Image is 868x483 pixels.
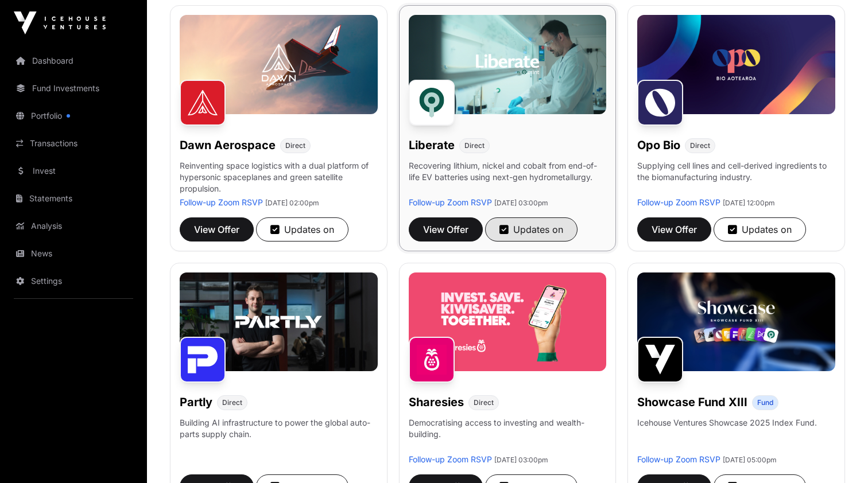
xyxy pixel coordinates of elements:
[409,15,607,114] img: Liberate-Banner.jpg
[409,80,455,126] img: Liberate
[637,337,683,383] img: Showcase Fund XIII
[9,76,138,101] a: Fund Investments
[637,80,683,126] img: Opo Bio
[9,103,138,128] a: Portfolio
[9,48,138,73] a: Dashboard
[499,223,563,236] div: Updates on
[409,160,607,197] p: Recovering lithium, nickel and cobalt from end-of-life EV batteries using next-gen hydrometallurgy.
[409,454,492,464] a: Follow-up Zoom RSVP
[714,217,806,241] button: Updates on
[180,394,212,410] h1: Partly
[9,241,138,266] a: News
[265,198,319,207] span: [DATE] 02:00pm
[723,198,775,207] span: [DATE] 12:00pm
[180,160,378,197] p: Reinventing space logistics with a dual platform of hypersonic spaceplanes and green satellite pr...
[409,272,607,371] img: Sharesies-Banner.jpg
[9,186,138,211] a: Statements
[474,398,494,407] span: Direct
[9,213,138,239] a: Analysis
[14,11,106,34] img: Icehouse Ventures Logo
[652,223,697,236] span: View Offer
[409,337,455,383] img: Sharesies
[723,455,777,464] span: [DATE] 05:00pm
[409,137,455,153] h1: Liberate
[180,217,254,241] button: View Offer
[285,141,305,150] span: Direct
[180,272,378,371] img: Partly-Banner.jpg
[9,131,138,156] a: Transactions
[728,223,792,236] div: Updates on
[811,428,868,483] iframe: Chat Widget
[180,137,276,153] h1: Dawn Aerospace
[637,454,720,464] a: Follow-up Zoom RSVP
[637,417,817,429] p: Icehouse Ventures Showcase 2025 Index Fund.
[180,80,226,126] img: Dawn Aerospace
[409,197,492,207] a: Follow-up Zoom RSVP
[222,398,242,407] span: Direct
[637,160,835,183] p: Supplying cell lines and cell-derived ingredients to the biomanufacturing industry.
[409,217,483,241] button: View Offer
[637,15,835,114] img: Opo-Bio-Banner.jpg
[494,198,548,207] span: [DATE] 03:00pm
[637,137,680,153] h1: Opo Bio
[464,141,485,150] span: Direct
[637,394,747,410] h1: Showcase Fund XIII
[180,417,378,454] p: Building AI infrastructure to power the global auto-parts supply chain.
[423,223,468,236] span: View Offer
[494,455,548,464] span: [DATE] 03:00pm
[9,268,138,294] a: Settings
[180,15,378,114] img: Dawn-Banner.jpg
[637,217,711,241] button: View Offer
[409,417,607,454] p: Democratising access to investing and wealth-building.
[180,337,226,383] img: Partly
[270,223,334,236] div: Updates on
[194,223,239,236] span: View Offer
[256,217,348,241] button: Updates on
[637,272,835,371] img: Showcase-Fund-Banner-1.jpg
[757,398,773,407] span: Fund
[9,158,138,184] a: Invest
[637,197,720,207] a: Follow-up Zoom RSVP
[180,197,263,207] a: Follow-up Zoom RSVP
[409,394,464,410] h1: Sharesies
[690,141,710,150] span: Direct
[485,217,578,241] button: Updates on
